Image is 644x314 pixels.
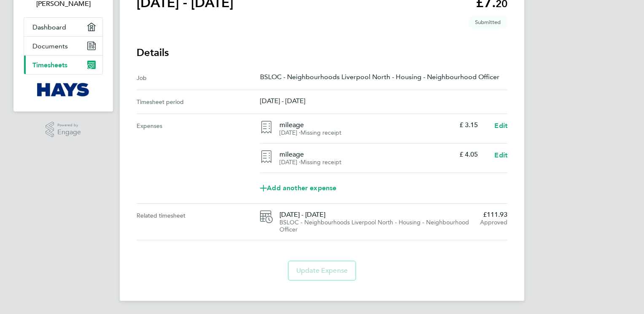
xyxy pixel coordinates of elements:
[260,73,507,81] p: BSLOC - Neighbourhoods Liverpool North - Housing - Neighbourhood Officer
[32,42,68,50] span: Documents
[301,159,341,166] span: Missing receipt
[279,121,452,129] h4: mileage
[137,210,260,233] div: Related timesheet
[459,150,478,159] p: £ 4.05
[494,122,507,130] span: Edit
[24,18,102,36] a: Dashboard
[260,97,507,105] p: [DATE] - [DATE]
[137,73,260,83] div: Job
[57,122,81,129] span: Powered by
[24,56,102,74] a: Timesheets
[494,151,507,159] span: Edit
[137,114,260,203] div: Expenses
[137,46,507,59] h3: Details
[24,37,102,55] a: Documents
[480,219,507,226] span: Approved
[32,61,67,69] span: Timesheets
[494,150,507,160] a: Edit
[260,180,507,197] a: Add another expense
[46,122,81,138] a: Powered byEngage
[279,129,301,136] span: [DATE] ⋅
[480,210,507,219] span: £111.93
[260,185,336,192] span: Add another expense
[494,121,507,131] a: Edit
[57,129,81,136] span: Engage
[137,97,260,107] div: Timesheet period
[37,83,90,96] img: hays-logo-retina.png
[279,150,452,159] h4: mileage
[24,83,103,96] a: Go to home page
[32,23,66,31] span: Dashboard
[260,210,507,233] a: [DATE] - [DATE]BSLOC - Neighbourhoods Liverpool North - Housing - Neighbourhood Officer£111.93App...
[279,219,469,233] span: BSLOC - Neighbourhoods Liverpool North - Housing - Neighbourhood Officer
[301,129,341,136] span: Missing receipt
[468,15,507,29] span: This timesheet is Submitted.
[279,210,473,219] span: [DATE] - [DATE]
[279,159,301,166] span: [DATE] ⋅
[459,121,478,129] p: £ 3.15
